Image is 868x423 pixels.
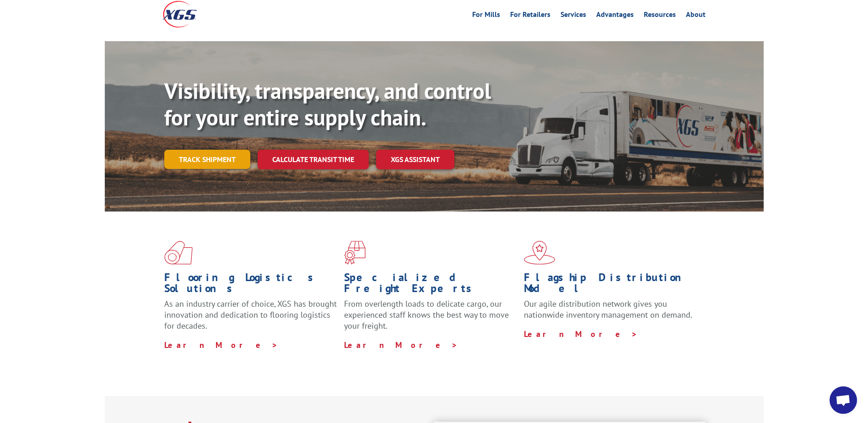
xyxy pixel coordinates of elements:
[472,11,500,21] a: For Mills
[164,272,337,298] h1: Flooring Logistics Solutions
[524,272,697,298] h1: Flagship Distribution Model
[344,298,517,339] p: From overlength loads to delicate cargo, our experienced staff knows the best way to move your fr...
[344,272,517,298] h1: Specialized Freight Experts
[164,298,337,331] span: As an industry carrier of choice, XGS has brought innovation and dedication to flooring logistics...
[344,340,458,350] a: Learn More >
[510,11,550,21] a: For Retailers
[561,11,586,21] a: Services
[596,11,634,21] a: Advantages
[644,11,676,21] a: Resources
[686,11,706,21] a: About
[524,298,692,320] span: Our agile distribution network gives you nationwide inventory management on demand.
[164,241,193,265] img: xgs-icon-total-supply-chain-intelligence-red
[258,150,369,169] a: Calculate transit time
[164,340,278,350] a: Learn More >
[164,150,250,169] a: Track shipment
[524,329,638,339] a: Learn More >
[376,150,454,169] a: XGS ASSISTANT
[830,386,857,414] div: Open chat
[164,76,491,131] b: Visibility, transparency, and control for your entire supply chain.
[524,241,555,265] img: xgs-icon-flagship-distribution-model-red
[344,241,366,265] img: xgs-icon-focused-on-flooring-red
